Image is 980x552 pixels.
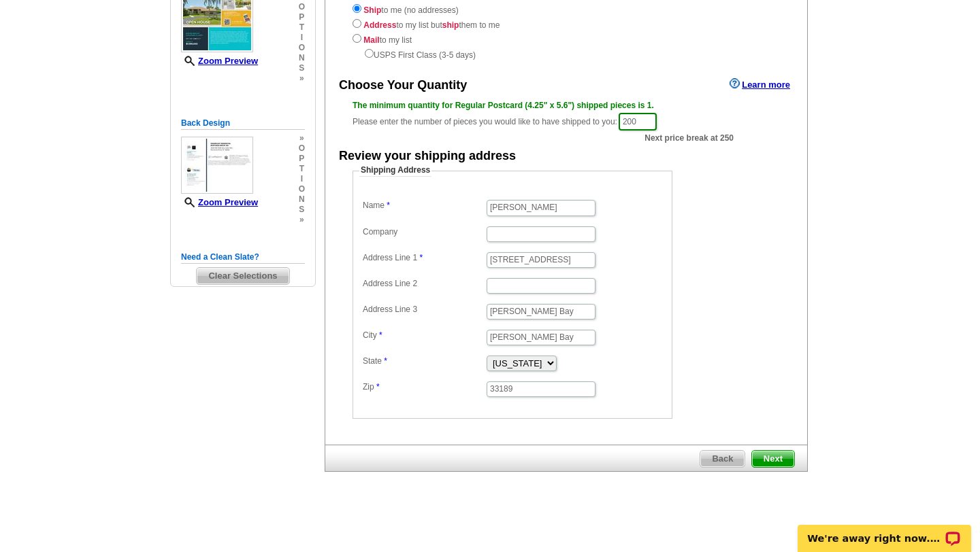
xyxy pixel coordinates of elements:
span: o [299,184,305,194]
span: Back [700,451,745,467]
span: o [299,143,305,154]
span: p [299,154,305,164]
label: Address Line 1 [363,252,485,264]
span: » [299,73,305,84]
div: The minimum quantity for Regular Postcard (4.25" x 5.6") shipped pieces is 1. [353,99,780,111]
span: t [299,22,305,33]
div: to me (no addresses) to my list but them to me to my list [353,1,780,61]
a: Zoom Preview [181,197,258,207]
img: small-thumb.jpg [181,137,253,194]
span: o [299,43,305,53]
span: i [299,174,305,184]
label: City [363,330,485,341]
strong: ship [442,20,459,30]
span: Next [752,451,794,467]
span: n [299,53,305,63]
div: Choose Your Quantity [339,77,467,94]
strong: Ship [363,5,381,15]
span: s [299,205,305,215]
a: Zoom Preview [181,56,258,66]
label: Company [363,226,485,238]
span: Next price break at 250 [644,132,734,144]
strong: Mail [363,35,379,45]
h5: Need a Clean Slate? [181,251,305,264]
label: Address Line 2 [363,278,485,290]
div: USPS First Class (3-5 days) [353,46,780,61]
strong: Address [363,20,396,30]
label: Zip [363,381,485,393]
span: p [299,12,305,22]
span: » [299,133,305,143]
span: » [299,215,305,225]
span: o [299,2,305,12]
label: State [363,356,485,367]
legend: Shipping Address [359,165,431,177]
span: s [299,63,305,73]
span: Clear Selections [197,268,289,284]
label: Address Line 3 [363,304,485,315]
span: t [299,164,305,174]
h5: Back Design [181,117,305,130]
iframe: LiveChat chat widget [789,509,980,552]
span: i [299,33,305,43]
span: n [299,194,305,205]
div: Please enter the number of pieces you would like to have shipped to you: [353,99,780,132]
label: Name [363,200,485,211]
a: Back [700,450,745,468]
div: Review your shipping address [339,148,516,165]
a: Learn more [730,78,790,89]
